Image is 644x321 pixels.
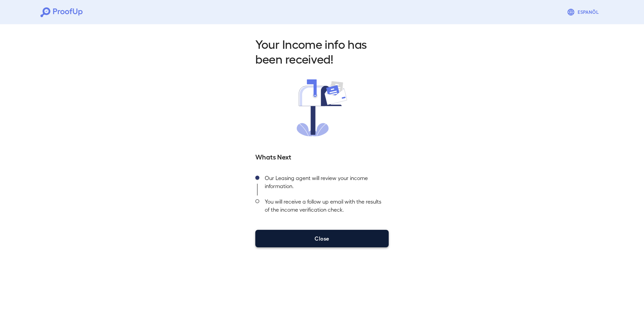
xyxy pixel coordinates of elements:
[255,152,389,161] h5: Whats Next
[255,230,389,247] button: Close
[259,172,389,195] div: Our Leasing agent will review your income information.
[259,195,389,219] div: You will receive a follow up email with the results of the income verification check.
[564,5,604,19] button: Espanõl
[255,36,389,66] h2: Your Income info has been received!
[297,79,347,136] img: received.svg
